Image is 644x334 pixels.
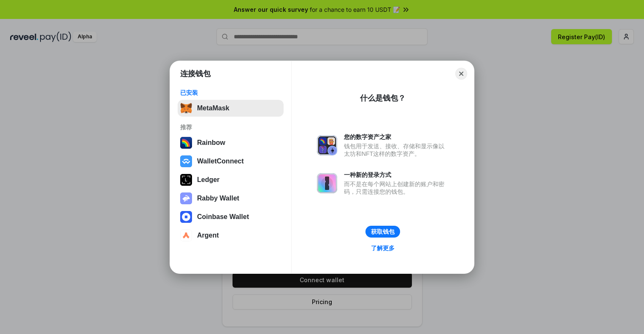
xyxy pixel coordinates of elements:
button: Ledger [178,171,284,188]
button: Coinbase Wallet [178,208,284,225]
img: svg+xml,%3Csvg%20xmlns%3D%22http%3A%2F%2Fwww.w3.org%2F2000%2Fsvg%22%20fill%3D%22none%22%20viewBox... [180,192,192,204]
img: svg+xml,%3Csvg%20fill%3D%22none%22%20height%3D%2233%22%20viewBox%3D%220%200%2035%2033%22%20width%... [180,102,192,114]
div: 您的数字资产之家 [344,133,449,141]
h1: 连接钱包 [180,69,211,79]
button: Rainbow [178,134,284,151]
img: svg+xml,%3Csvg%20xmlns%3D%22http%3A%2F%2Fwww.w3.org%2F2000%2Fsvg%22%20fill%3D%22none%22%20viewBox... [317,173,337,193]
button: Close [455,68,467,80]
img: svg+xml,%3Csvg%20width%3D%22120%22%20height%3D%22120%22%20viewBox%3D%220%200%20120%20120%22%20fil... [180,137,192,149]
div: 一种新的登录方式 [344,171,449,179]
div: 钱包用于发送、接收、存储和显示像以太坊和NFT这样的数字资产。 [344,142,449,158]
img: svg+xml,%3Csvg%20xmlns%3D%22http%3A%2F%2Fwww.w3.org%2F2000%2Fsvg%22%20width%3D%2228%22%20height%3... [180,174,192,186]
div: 获取钱包 [371,228,395,235]
div: MetaMask [197,104,229,112]
div: WalletConnect [197,158,244,165]
div: 已安装 [180,89,281,96]
button: MetaMask [178,100,284,117]
div: Rabby Wallet [197,195,239,202]
div: 了解更多 [371,244,395,252]
button: Argent [178,227,284,244]
a: 了解更多 [366,243,400,254]
div: Argent [197,232,219,239]
img: svg+xml,%3Csvg%20xmlns%3D%22http%3A%2F%2Fwww.w3.org%2F2000%2Fsvg%22%20fill%3D%22none%22%20viewBox... [317,135,337,155]
div: Rainbow [197,139,225,147]
img: svg+xml,%3Csvg%20width%3D%2228%22%20height%3D%2228%22%20viewBox%3D%220%200%2028%2028%22%20fill%3D... [180,230,192,241]
div: Ledger [197,176,219,184]
button: WalletConnect [178,153,284,170]
img: svg+xml,%3Csvg%20width%3D%2228%22%20height%3D%2228%22%20viewBox%3D%220%200%2028%2028%22%20fill%3D... [180,211,192,223]
div: Coinbase Wallet [197,213,249,221]
div: 什么是钱包？ [360,93,406,103]
div: 而不是在每个网站上创建新的账户和密码，只需连接您的钱包。 [344,180,449,195]
button: Rabby Wallet [178,190,284,207]
button: 获取钱包 [365,226,400,238]
div: 推荐 [180,123,281,131]
img: svg+xml,%3Csvg%20width%3D%2228%22%20height%3D%2228%22%20viewBox%3D%220%200%2028%2028%22%20fill%3D... [180,155,192,167]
